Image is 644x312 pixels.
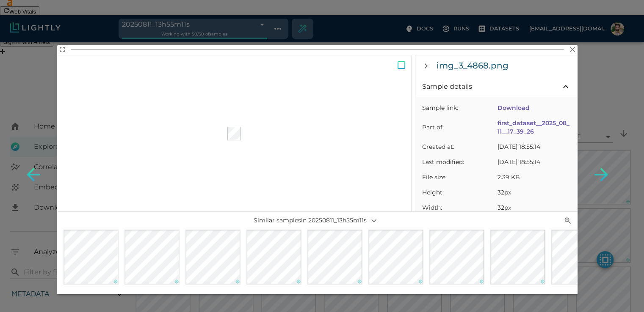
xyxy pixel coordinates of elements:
[498,104,530,112] a: Download
[568,45,578,55] button: Close overlay
[422,158,496,166] span: Last modified:
[422,104,496,112] span: Sample link:
[498,158,571,166] span: [DATE] 18:55:14
[437,59,509,72] h6: img_3_4868.png
[498,173,571,181] span: 2.39 KB
[498,142,571,151] span: [DATE] 18:55:14
[498,119,569,135] a: first_dataset__2025_08_11__17_39_26
[498,203,571,212] span: 32px
[419,59,433,73] button: Hide sample details
[231,213,404,228] p: Similar samples in 20250811_13h55m11s
[57,45,67,55] button: View full details
[422,173,496,181] span: File size:
[422,82,561,92] span: Sample details
[422,203,496,212] span: Width:
[498,188,571,197] span: 32px
[415,77,578,97] div: Sample details
[422,188,496,197] span: Height:
[391,55,412,75] span: Select sample
[422,123,496,131] span: Part of:
[422,142,496,151] span: Created at:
